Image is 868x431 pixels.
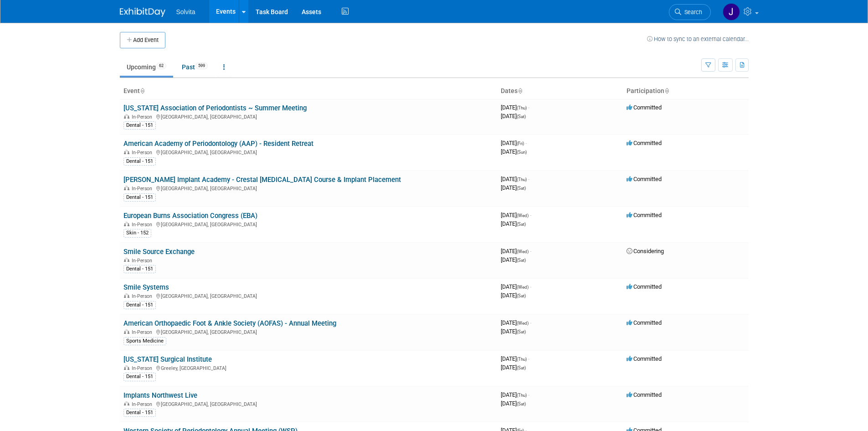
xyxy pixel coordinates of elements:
div: Dental - 151 [123,373,156,381]
span: (Sat) [517,329,526,334]
a: Smile Systems [123,283,169,291]
span: Solvita [176,8,195,16]
span: (Thu) [517,393,527,398]
span: [DATE] [501,184,526,191]
span: (Wed) [517,285,529,290]
th: Dates [497,83,623,99]
th: Participation [623,83,749,99]
a: Sort by Participation Type [664,87,669,94]
span: In-Person [132,222,155,228]
span: In-Person [132,293,155,299]
div: [GEOGRAPHIC_DATA], [GEOGRAPHIC_DATA] [123,292,493,299]
a: [US_STATE] Surgical Institute [123,355,212,363]
span: In-Person [132,114,155,120]
img: In-Person Event [124,401,129,406]
span: [DATE] [501,355,529,362]
img: ExhibitDay [120,8,165,17]
th: Event [120,83,497,99]
span: Considering [627,248,664,254]
div: Dental - 151 [123,301,156,309]
img: In-Person Event [124,329,129,334]
span: (Sat) [517,222,526,227]
span: In-Person [132,258,155,264]
span: In-Person [132,329,155,335]
span: Committed [627,104,662,111]
a: Past599 [175,58,215,76]
span: [DATE] [501,256,526,263]
span: (Sat) [517,365,526,370]
div: [GEOGRAPHIC_DATA], [GEOGRAPHIC_DATA] [123,148,493,156]
span: [DATE] [501,292,526,299]
span: 62 [156,62,166,69]
div: Dental - 151 [123,409,156,417]
span: [DATE] [501,364,526,371]
span: [DATE] [501,148,527,155]
span: [DATE] [501,283,531,290]
a: Sort by Start Date [518,87,522,94]
div: Dental - 151 [123,193,156,202]
a: American Orthopaedic Foot & Ankle Society (AOFAS) - Annual Meeting [123,319,336,327]
span: In-Person [132,401,155,407]
span: In-Person [132,186,155,192]
span: (Sat) [517,114,526,119]
span: (Wed) [517,321,529,326]
div: Dental - 151 [123,157,156,166]
span: [DATE] [501,328,526,335]
span: Committed [627,140,662,146]
span: - [525,140,527,146]
span: - [528,391,529,398]
span: (Thu) [517,105,527,110]
div: Dental - 151 [123,265,156,273]
span: - [528,355,529,362]
span: Search [681,9,702,16]
a: How to sync to an external calendar... [647,36,749,42]
span: - [528,176,529,182]
a: [PERSON_NAME] Implant Academy - Crestal [MEDICAL_DATA] Course & Implant Placement [123,176,401,184]
div: Greeley, [GEOGRAPHIC_DATA] [123,364,493,371]
span: - [528,104,529,111]
div: Skin - 152 [123,229,151,237]
a: Search [669,4,711,20]
span: In-Person [132,150,155,156]
img: In-Person Event [124,114,129,119]
span: Committed [627,391,662,398]
a: American Academy of Periodontology (AAP) - Resident Retreat [123,140,313,148]
img: Josh Richardson [723,3,740,21]
img: In-Person Event [124,222,129,226]
span: (Wed) [517,213,529,218]
span: (Fri) [517,141,524,146]
span: (Sat) [517,258,526,263]
img: In-Person Event [124,365,129,370]
span: [DATE] [501,212,531,218]
div: Sports Medicine [123,337,166,345]
span: (Sat) [517,293,526,298]
span: 599 [195,62,208,69]
a: Upcoming62 [120,58,173,76]
div: [GEOGRAPHIC_DATA], [GEOGRAPHIC_DATA] [123,220,493,228]
span: [DATE] [501,319,531,326]
span: Committed [627,355,662,362]
span: [DATE] [501,400,526,407]
button: Add Event [120,32,165,48]
span: [DATE] [501,140,527,146]
span: - [530,248,531,254]
span: In-Person [132,365,155,371]
span: - [530,212,531,218]
div: [GEOGRAPHIC_DATA], [GEOGRAPHIC_DATA] [123,400,493,407]
img: In-Person Event [124,150,129,154]
span: (Sat) [517,186,526,191]
span: Committed [627,283,662,290]
img: In-Person Event [124,293,129,298]
span: [DATE] [501,248,531,254]
span: [DATE] [501,176,529,182]
img: In-Person Event [124,186,129,190]
span: [DATE] [501,391,529,398]
span: (Wed) [517,249,529,254]
div: [GEOGRAPHIC_DATA], [GEOGRAPHIC_DATA] [123,184,493,192]
div: [GEOGRAPHIC_DATA], [GEOGRAPHIC_DATA] [123,113,493,120]
div: [GEOGRAPHIC_DATA], [GEOGRAPHIC_DATA] [123,328,493,335]
a: Smile Source Exchange [123,248,195,256]
a: Implants Northwest Live [123,391,197,400]
span: [DATE] [501,220,526,227]
span: Committed [627,319,662,326]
